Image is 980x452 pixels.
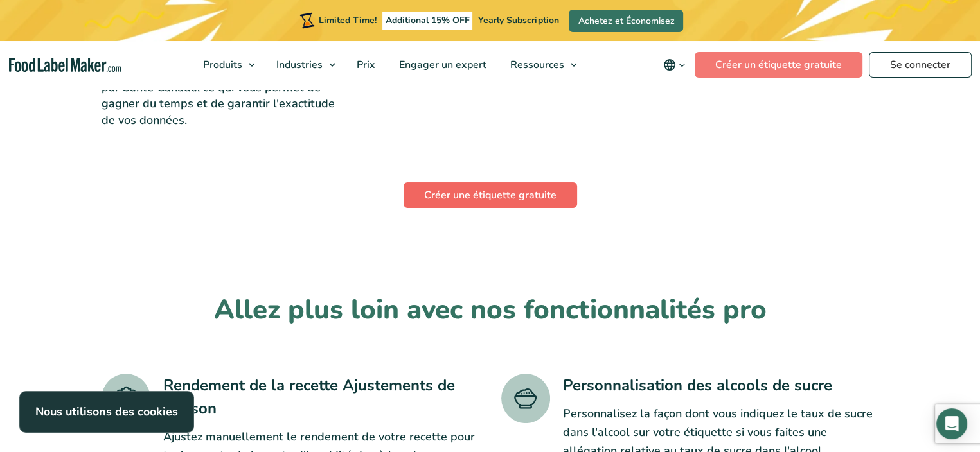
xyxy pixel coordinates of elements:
div: Open Intercom Messenger [936,408,967,439]
a: Engager un expert [388,41,495,89]
a: Créer un étiquette gratuite [695,52,862,78]
a: Produits [192,41,262,89]
span: Prix [353,58,377,72]
span: Additional 15% OFF [382,12,473,30]
h3: Personnalisation des alcools de sucre [563,374,879,397]
h2: Allez plus loin avec nos fonctionnalités pro [102,293,879,328]
h3: Rendement de la recette Ajustements de cuisson [163,374,479,420]
a: Industries [265,41,342,89]
a: Prix [345,41,384,89]
span: Engager un expert [395,58,488,72]
a: Ressources [499,41,584,89]
a: Créer une étiquette gratuite [404,182,577,208]
span: Produits [199,58,244,72]
span: Yearly Subscription [478,14,558,26]
a: Se connecter [869,52,972,78]
span: Industries [272,58,324,72]
span: Limited Time! [319,14,377,26]
a: Achetez et Économisez [569,10,683,32]
span: Ressources [506,58,566,72]
strong: Nous utilisons des cookies [35,404,178,419]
